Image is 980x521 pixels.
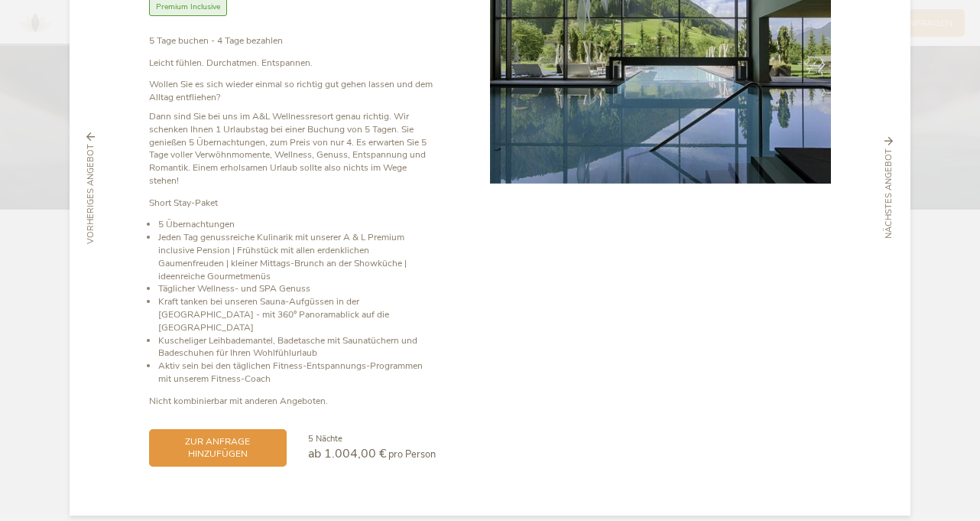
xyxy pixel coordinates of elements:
[158,360,436,386] li: Aktiv sein bei den täglichen Fitness-Entspannungs-Programmen mit unserem Fitness-Coach
[161,435,274,461] span: zur Anfrage hinzufügen
[158,218,436,231] li: 5 Übernachtungen
[149,395,328,407] strong: Nicht kombinierbar mit anderen Angeboten.
[388,448,436,461] span: pro Person
[149,110,436,187] p: Dann sind Sie bei uns im A&L Wellnessresort genau richtig. Wir schenken Ihnen 1 Urlaubstag bei ei...
[149,34,436,47] p: 5 Tage buchen - 4 Tage bezahlen
[158,334,436,360] li: Kuscheliger Leihbademantel, Badetasche mit Saunatüchern und Badeschuhen für Ihren Wohlfühlurlaub
[883,149,895,239] span: nächstes Angebot
[149,78,433,103] strong: Wollen Sie es sich wieder einmal so richtig gut gehen lassen und dem Alltag entfliehen?
[158,295,436,334] li: Kraft tanken bei unseren Sauna-Aufgüssen in der [GEOGRAPHIC_DATA] - mit 360° Panoramablick auf di...
[149,197,218,209] strong: Short Stay-Paket
[158,231,436,282] li: Jeden Tag genussreiche Kulinarik mit unserer A & L Premium inclusive Pension | Frühstück mit alle...
[158,282,436,295] li: Täglicher Wellness- und SPA Genuss
[308,433,342,444] span: 5 Nächte
[85,144,97,244] span: vorheriges Angebot
[149,57,436,70] p: Leicht fühlen. Durchatmen. Entspannen.
[308,445,387,462] span: ab 1.004,00 €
